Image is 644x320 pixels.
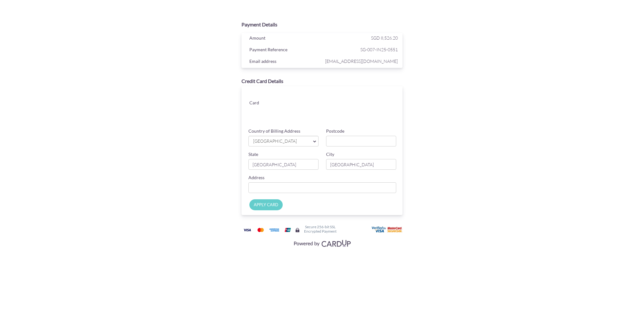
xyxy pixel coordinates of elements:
[241,78,402,85] div: Credit Card Details
[371,35,398,41] span: SGD 8,526.20
[248,151,258,157] label: State
[248,136,319,146] a: [GEOGRAPHIC_DATA]
[289,106,342,118] iframe: Secure card expiration date input frame
[326,151,334,157] label: City
[248,128,300,134] label: Country of Billing Address
[245,46,324,55] div: Payment Reference
[248,174,264,181] label: Address
[295,228,300,233] img: Secure lock
[241,21,402,28] div: Payment Details
[343,106,397,118] iframe: Secure card security code input frame
[324,46,398,53] span: SG-007-IN25-0551
[254,226,267,234] img: Mastercard
[324,57,398,65] span: [EMAIL_ADDRESS][DOMAIN_NAME]
[372,226,403,233] img: User card
[304,225,336,233] h6: Secure 256-bit SSL Encrypted Payment
[291,237,353,249] img: Visa, Mastercard
[245,57,324,67] div: Email address
[249,199,283,210] input: APPLY CARD
[268,226,280,234] img: American Express
[245,99,284,108] div: Card
[289,92,397,104] iframe: Secure card number input frame
[241,226,253,234] img: Visa
[245,34,324,43] div: Amount
[326,128,344,134] label: Postcode
[253,138,308,145] span: [GEOGRAPHIC_DATA]
[281,226,294,234] img: Union Pay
